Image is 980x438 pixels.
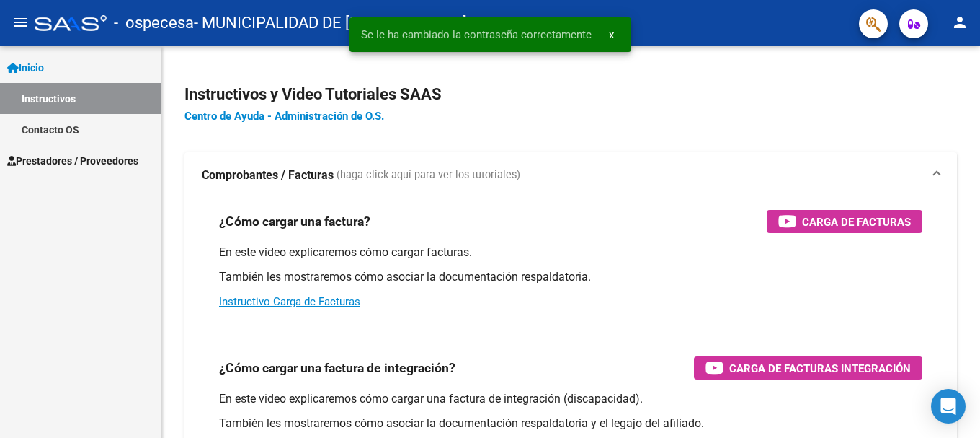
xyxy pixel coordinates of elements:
[802,213,911,231] span: Carga de Facturas
[219,269,922,285] p: También les mostraremos cómo asociar la documentación respaldatoria.
[767,210,922,233] button: Carga de Facturas
[202,167,334,183] strong: Comprobantes / Facturas
[219,211,370,232] h3: ¿Cómo cargar una factura?
[12,14,29,31] mat-icon: menu
[597,22,625,48] button: x
[7,60,44,76] span: Inicio
[7,153,138,169] span: Prestadores / Proveedores
[219,391,922,407] p: En este video explicaremos cómo cargar una factura de integración (discapacidad).
[931,389,966,424] div: Open Intercom Messenger
[219,245,922,260] p: En este video explicaremos cómo cargar facturas.
[361,27,592,42] span: Se le ha cambiado la contraseña correctamente
[694,356,922,380] button: Carga de Facturas Integración
[219,416,922,432] p: También les mostraremos cómo asociar la documentación respaldatoria y el legajo del afiliado.
[184,152,957,198] mat-expansion-panel-header: Comprobantes / Facturas (haga click aquí para ver los tutoriales)
[184,81,957,108] h2: Instructivos y Video Tutoriales SAAS
[219,358,455,378] h3: ¿Cómo cargar una factura de integración?
[609,28,614,41] span: x
[337,167,520,183] span: (haga click aquí para ver los tutoriales)
[951,14,968,31] mat-icon: person
[219,295,360,308] a: Instructivo Carga de Facturas
[194,7,467,39] span: - MUNICIPALIDAD DE [PERSON_NAME]
[184,110,384,123] a: Centro de Ayuda - Administración de O.S.
[729,359,911,377] span: Carga de Facturas Integración
[114,7,194,39] span: - ospecesa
